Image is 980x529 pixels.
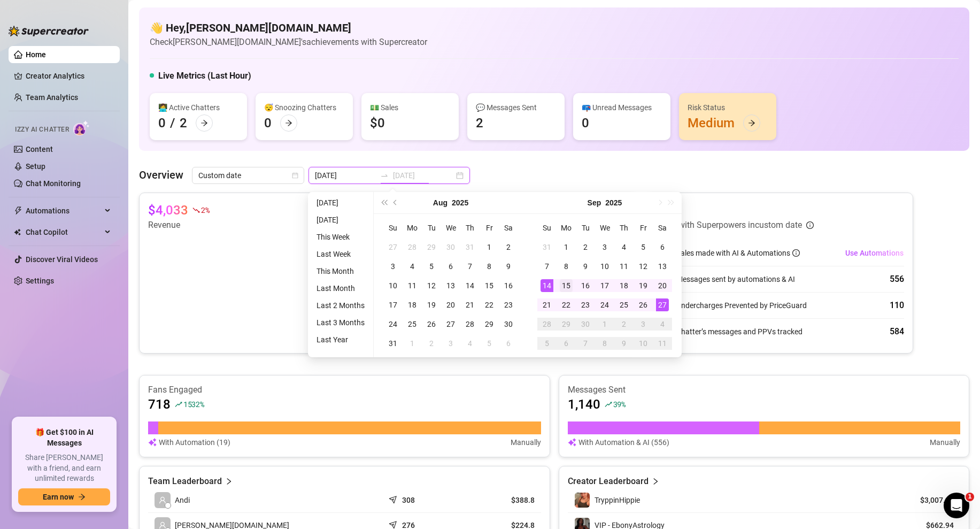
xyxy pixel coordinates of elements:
div: 11 [618,260,630,273]
span: 2 % [201,205,209,215]
td: 2025-08-16 [499,276,518,295]
article: 308 [402,495,415,505]
td: 2025-10-02 [614,315,634,334]
div: 4 [618,241,630,254]
li: Last 3 Months [312,316,369,329]
td: 2025-09-12 [634,257,653,276]
td: 2025-09-04 [460,334,480,353]
div: 30 [502,318,515,331]
button: Previous month (PageUp) [390,192,402,213]
td: 2025-08-28 [460,315,480,334]
span: arrow-right [78,493,86,501]
span: to [380,171,389,180]
td: 2025-10-10 [634,334,653,353]
div: 6 [656,241,669,254]
th: Tu [576,218,595,237]
div: 10 [598,260,611,273]
div: 4 [464,337,476,350]
div: 25 [406,318,419,331]
span: Custom date [198,167,298,183]
div: $0 [370,114,385,132]
th: Su [537,218,557,237]
td: 2025-09-05 [634,237,653,257]
div: 27 [444,318,457,331]
div: 27 [387,241,399,254]
td: 2025-08-15 [480,276,499,295]
input: End date [393,170,454,181]
span: fall [192,206,200,214]
article: 718 [148,396,171,413]
button: Choose a year [452,192,468,213]
td: 2025-09-26 [634,295,653,315]
button: Choose a month [433,192,447,213]
div: 6 [444,260,457,273]
th: Sa [653,218,672,237]
th: Sa [499,218,518,237]
div: 30 [579,318,592,331]
th: Fr [634,218,653,237]
td: 2025-08-31 [537,237,557,257]
span: Share [PERSON_NAME] with a friend, and earn unlimited rewards [18,453,110,484]
td: 2025-09-17 [595,276,614,295]
div: 7 [541,260,553,273]
li: Last Year [312,333,369,346]
div: 19 [425,298,438,311]
button: Last year (Control + left) [378,192,390,213]
td: 2025-08-09 [499,257,518,276]
article: Made with Superpowers in custom date [655,219,802,232]
span: swap-right [380,171,389,180]
div: 2 [502,241,515,254]
li: Last 2 Months [312,299,369,312]
td: 2025-08-05 [422,257,441,276]
div: 1 [406,337,419,350]
li: [DATE] [312,213,369,226]
div: 2 [425,337,438,350]
div: 22 [560,298,573,311]
div: 😴 Snoozing Chatters [264,102,344,113]
td: 2025-08-30 [499,315,518,334]
td: 2025-08-01 [480,237,499,257]
div: 10 [637,337,650,350]
a: Settings [26,277,54,285]
td: 2025-07-30 [441,237,460,257]
article: $3,007.18 [905,495,954,505]
div: 2 [579,241,592,254]
td: 2025-09-14 [537,276,557,295]
div: 15 [483,279,496,292]
button: Earn nowarrow-right [18,488,110,505]
td: 2025-08-22 [480,295,499,315]
div: 17 [387,298,399,311]
span: 🎁 Get $100 in AI Messages [18,427,110,448]
div: 3 [598,241,611,254]
td: 2025-08-02 [499,237,518,257]
td: 2025-08-26 [422,315,441,334]
td: 2025-07-28 [403,237,422,257]
div: 21 [541,298,553,311]
span: info-circle [806,221,814,229]
div: 👩‍💻 Active Chatters [158,102,238,113]
td: 2025-08-10 [383,276,403,295]
span: send [389,493,399,504]
td: 2025-09-20 [653,276,672,295]
th: Mo [403,218,422,237]
div: 28 [541,318,553,331]
div: 31 [541,241,553,254]
div: 9 [502,260,515,273]
div: 3 [637,318,650,331]
div: 14 [541,279,553,292]
td: 2025-09-04 [614,237,634,257]
button: Choose a year [605,192,622,213]
a: Content [26,145,53,154]
td: 2025-09-13 [653,257,672,276]
td: 2025-08-03 [383,257,403,276]
div: 12 [637,260,650,273]
span: arrow-right [200,119,208,127]
div: 6 [560,337,573,350]
span: user [159,496,166,504]
button: Use Automations [845,244,904,262]
span: rise [175,401,182,408]
th: Th [614,218,634,237]
article: $388.8 [469,495,535,505]
div: 4 [406,260,419,273]
span: info-circle [792,249,800,257]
